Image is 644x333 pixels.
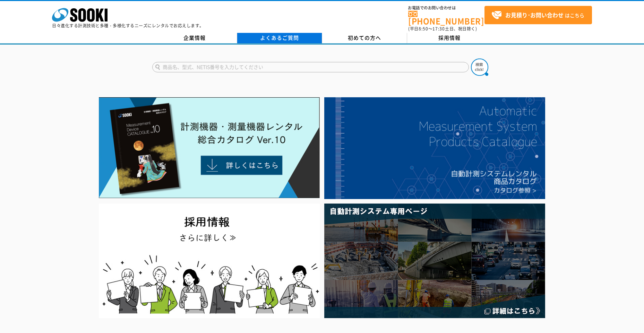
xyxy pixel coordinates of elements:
[348,34,381,42] span: 初めての方へ
[471,58,488,76] img: btn_search.png
[432,26,445,32] span: 17:30
[99,204,320,318] img: SOOKI recruit
[505,11,564,19] strong: お見積り･お問い合わせ
[99,97,320,198] img: Catalog Ver10
[237,33,322,43] a: よくあるご質問
[324,97,545,199] img: 自動計測システムカタログ
[152,62,469,72] input: 商品名、型式、NETIS番号を入力してください
[408,26,477,32] span: (平日 ～ 土日、祝日除く)
[484,6,592,24] a: お見積り･お問い合わせはこちら
[322,33,407,43] a: 初めての方へ
[408,11,484,25] a: [PHONE_NUMBER]
[407,33,492,43] a: 採用情報
[408,6,484,10] span: お電話でのお問い合わせは
[324,204,545,318] img: 自動計測システム専用ページ
[491,10,584,20] span: はこちら
[152,33,237,43] a: 企業情報
[52,24,204,28] p: 日々進化する計測技術と多種・多様化するニーズにレンタルでお応えします。
[419,26,428,32] span: 8:50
